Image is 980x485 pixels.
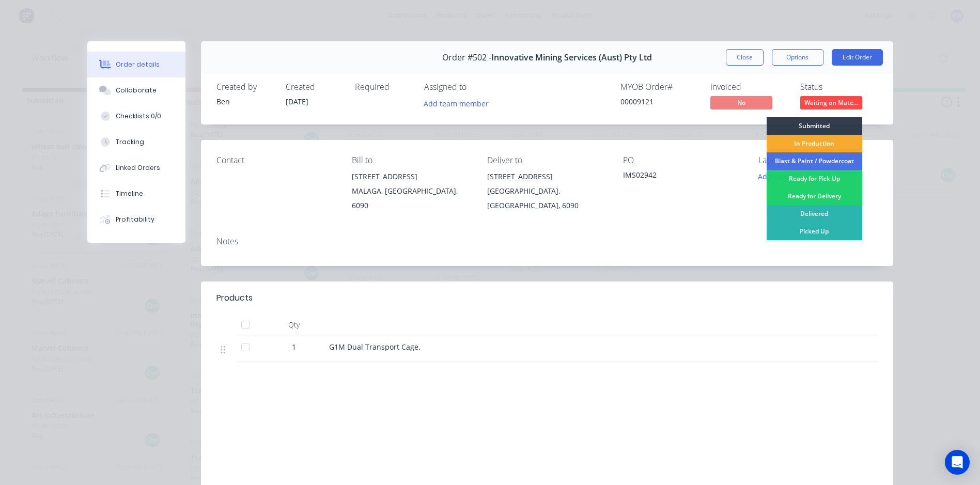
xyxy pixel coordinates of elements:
span: [DATE] [286,97,308,106]
div: [STREET_ADDRESS] [487,169,606,184]
div: Picked Up [767,223,862,240]
div: [STREET_ADDRESS] [352,169,471,184]
button: Tracking [87,129,185,155]
div: Labels [758,155,877,165]
div: [STREET_ADDRESS]MALAGA, [GEOGRAPHIC_DATA], 6090 [352,169,471,213]
div: Blast & Paint / Powdercoat [767,152,862,170]
button: Add team member [418,96,494,110]
span: Order #502 - [442,53,491,62]
div: Linked Orders [116,163,160,173]
button: Timeline [87,181,185,207]
div: Order details [116,60,160,69]
button: Collaborate [87,77,185,103]
div: MALAGA, [GEOGRAPHIC_DATA], 6090 [352,184,471,213]
div: Collaborate [116,86,157,95]
div: [STREET_ADDRESS][GEOGRAPHIC_DATA], [GEOGRAPHIC_DATA], 6090 [487,169,606,213]
button: Linked Orders [87,155,185,181]
div: Notes [216,237,878,246]
div: 00009121 [620,96,698,107]
div: Bill to [352,155,471,165]
div: Created by [216,82,273,92]
div: IMS02942 [623,169,742,184]
div: Checklists 0/0 [116,112,161,121]
div: Required [355,82,412,92]
div: Products [216,292,253,304]
div: Tracking [116,137,144,147]
div: Qty [263,315,325,335]
span: Innovative Mining Services (Aust) Pty Ltd [491,53,652,62]
div: MYOB Order # [620,82,698,92]
div: Submitted [767,117,862,135]
button: Profitability [87,207,185,232]
div: PO [623,155,742,165]
div: Ready for Delivery [767,187,862,205]
button: Add labels [753,169,800,183]
div: Assigned to [424,82,527,92]
span: Waiting on Mate... [800,96,862,109]
button: Add team member [424,96,494,110]
div: Status [800,82,878,92]
button: Edit Order [832,49,883,66]
button: Order details [87,52,185,77]
span: 1 [292,341,296,352]
button: Waiting on Mate... [800,96,862,112]
div: Ready for Pick Up [767,170,862,187]
button: Close [726,49,764,66]
button: Checklists 0/0 [87,103,185,129]
div: Contact [216,155,335,165]
div: Deliver to [487,155,606,165]
div: Timeline [116,189,143,198]
span: No [710,96,772,109]
div: Created [286,82,343,92]
div: Ben [216,96,273,107]
div: [GEOGRAPHIC_DATA], [GEOGRAPHIC_DATA], 6090 [487,184,606,213]
div: Invoiced [710,82,788,92]
span: G1M Dual Transport Cage. [329,342,421,352]
div: Profitability [116,215,154,224]
div: Open Intercom Messenger [945,450,970,475]
div: Delivered [767,205,862,223]
div: In Production [767,135,862,152]
button: Options [772,49,823,66]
